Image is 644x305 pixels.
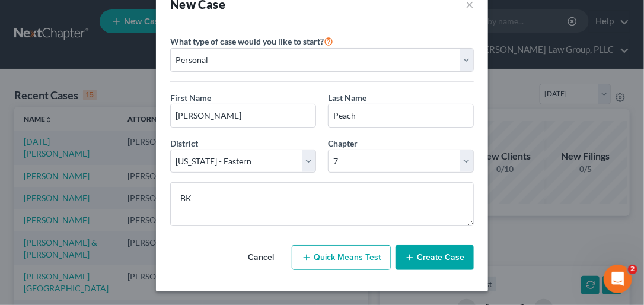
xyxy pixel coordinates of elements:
[628,265,637,274] span: 2
[170,34,333,48] label: What type of case would you like to start?
[235,246,287,269] button: Cancel
[396,245,474,270] button: Create Case
[328,93,366,103] span: Last Name
[328,138,358,148] span: Chapter
[170,138,198,148] span: District
[171,104,315,127] input: Enter First Name
[604,265,632,293] iframe: Intercom live chat
[329,104,473,127] input: Enter Last Name
[170,93,211,103] span: First Name
[292,245,391,270] button: Quick Means Test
